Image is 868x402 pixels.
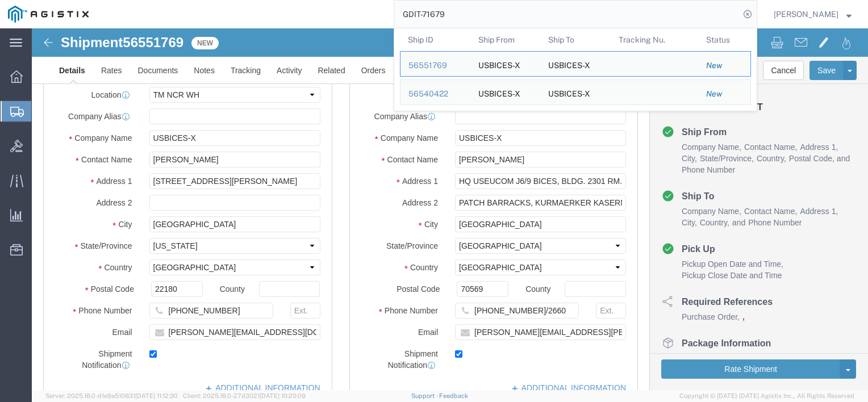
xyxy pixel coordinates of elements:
th: Status [698,28,751,51]
div: USBICES-X [548,52,590,76]
th: Ship ID [400,28,470,51]
div: USBICES-X [478,80,520,104]
div: USBICES-X [548,80,590,104]
span: [DATE] 11:12:30 [135,392,178,399]
span: Server: 2025.18.0-d1e9a510831 [45,392,178,399]
span: Client: 2025.18.0-27d3021 [183,392,306,399]
th: Ship To [540,28,611,51]
th: Ship From [470,28,541,51]
table: Search Results [400,28,757,111]
div: New [706,60,742,72]
th: Tracking Nu. [611,28,699,51]
div: 56551769 [408,60,462,72]
div: USBICES-X [478,52,520,76]
div: New [706,88,742,100]
span: Copyright © [DATE]-[DATE] Agistix Inc., All Rights Reserved [679,391,854,401]
iframe: FS Legacy Container [32,28,868,390]
span: Dylan Jewell [774,8,838,20]
a: Feedback [439,392,468,399]
span: [DATE] 10:20:09 [260,392,306,399]
a: Support [411,392,440,399]
img: logo [8,6,89,23]
button: [PERSON_NAME] [773,7,852,21]
div: 56540422 [408,88,462,100]
input: Search for shipment number, reference number [394,1,740,28]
